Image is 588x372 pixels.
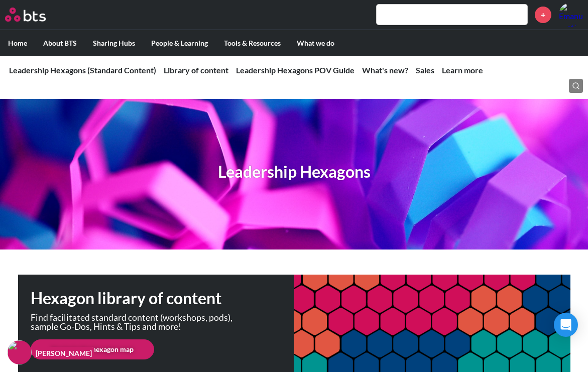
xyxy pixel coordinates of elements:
label: About BTS [35,30,85,56]
a: Navigate the hexagon map [31,339,154,359]
a: Profile [559,3,583,27]
label: Sharing Hubs [85,30,143,56]
h1: Hexagon library of content [31,287,294,310]
a: Sales [416,65,434,75]
label: What we do [289,30,342,56]
figcaption: [PERSON_NAME] [34,347,94,358]
a: + [535,7,551,23]
p: Find facilitated standard content (workshops, pods), sample Go-Dos, Hints & Tips and more! [31,313,242,331]
img: F [8,340,32,364]
a: Leadership Hexagons (Standard Content) [9,65,156,75]
a: What's new? [362,65,408,75]
label: People & Learning [143,30,216,56]
img: BTS Logo [5,8,46,22]
div: Open Intercom Messenger [554,313,578,337]
a: Leadership Hexagons POV Guide [236,65,355,75]
a: Library of content [164,65,228,75]
img: Emanuele Scotti [559,3,583,27]
a: Learn more [442,65,483,75]
a: Go home [5,8,64,22]
h1: Leadership Hexagons [218,161,371,183]
label: Tools & Resources [216,30,289,56]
